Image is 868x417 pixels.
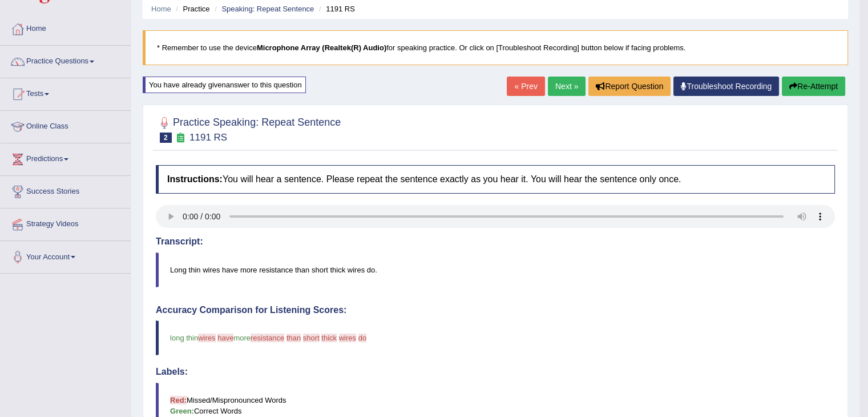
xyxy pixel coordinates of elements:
[1,209,131,237] a: Strategy Videos
[1,46,131,74] a: Practice Questions
[156,114,341,143] h2: Practice Speaking: Repeat Sentence
[782,77,845,96] button: Re-Attempt
[303,334,320,342] span: short
[233,334,251,342] span: more
[151,5,171,13] a: Home
[217,334,233,342] span: have
[339,334,356,342] span: wires
[170,334,198,342] span: long thin
[156,236,835,247] h4: Transcript:
[1,241,131,270] a: Your Account
[173,3,209,14] li: Practice
[156,305,835,315] h4: Accuracy Comparison for Listening Scores:
[156,252,835,287] blockquote: Long thin wires have more resistance than short thick wires do.
[507,77,544,96] a: « Prev
[189,132,227,143] small: 1191 RS
[175,133,187,143] small: Exam occurring question
[673,77,779,96] a: Troubleshoot Recording
[1,111,131,139] a: Online Class
[160,133,172,143] span: 2
[1,143,131,172] a: Predictions
[170,407,194,415] b: Green:
[1,176,131,205] a: Success Stories
[170,396,187,404] b: Red:
[1,78,131,107] a: Tests
[321,334,337,342] span: thick
[198,334,215,342] span: wires
[286,334,301,342] span: than
[251,334,284,342] span: resistance
[316,3,355,14] li: 1191 RS
[143,77,306,93] div: You have already given answer to this question
[548,77,586,96] a: Next »
[156,165,835,194] h4: You will hear a sentence. Please repeat the sentence exactly as you hear it. You will hear the se...
[156,367,835,377] h4: Labels:
[257,43,386,52] b: Microphone Array (Realtek(R) Audio)
[167,174,223,184] b: Instructions:
[143,30,848,65] blockquote: * Remember to use the device for speaking practice. Or click on [Troubleshoot Recording] button b...
[1,13,131,42] a: Home
[588,77,671,96] button: Report Question
[358,334,366,342] span: do
[221,5,314,13] a: Speaking: Repeat Sentence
